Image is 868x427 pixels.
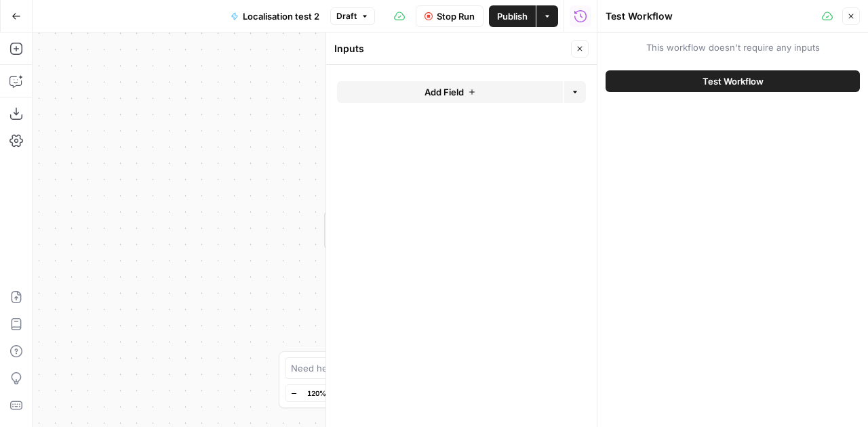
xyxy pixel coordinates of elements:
[703,74,764,88] span: Test Workflow
[330,7,375,25] button: Draft
[243,9,319,23] span: Localisation test 2
[334,42,567,55] div: Inputs
[497,9,528,23] span: Publish
[337,81,563,103] button: Add Field
[336,10,357,22] span: Draft
[416,5,484,27] button: Stop Run
[489,5,536,27] button: Publish
[606,41,860,54] span: This workflow doesn't require any inputs
[425,85,464,99] span: Add Field
[606,70,860,92] button: Test Workflow
[437,9,475,23] span: Stop Run
[307,388,326,399] span: 120%
[222,5,328,27] button: Localisation test 2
